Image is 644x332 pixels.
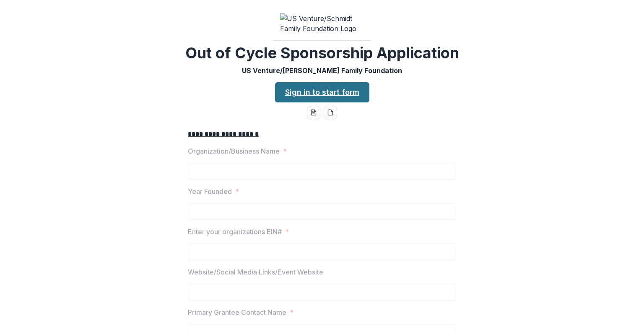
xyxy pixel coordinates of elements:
p: Website/Social Media Links/Event Website [188,267,323,277]
h2: Out of Cycle Sponsorship Application [185,44,459,62]
button: pdf-download [324,106,337,119]
p: Organization/Business Name [188,146,280,156]
button: word-download [307,106,320,119]
p: US Venture/[PERSON_NAME] Family Foundation [242,65,402,76]
img: US Venture/Schmidt Family Foundation Logo [280,13,364,34]
p: Year Founded [188,186,232,196]
p: Primary Grantee Contact Name [188,307,286,317]
p: Enter your organizations EIN# [188,227,282,237]
a: Sign in to start form [275,82,369,102]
